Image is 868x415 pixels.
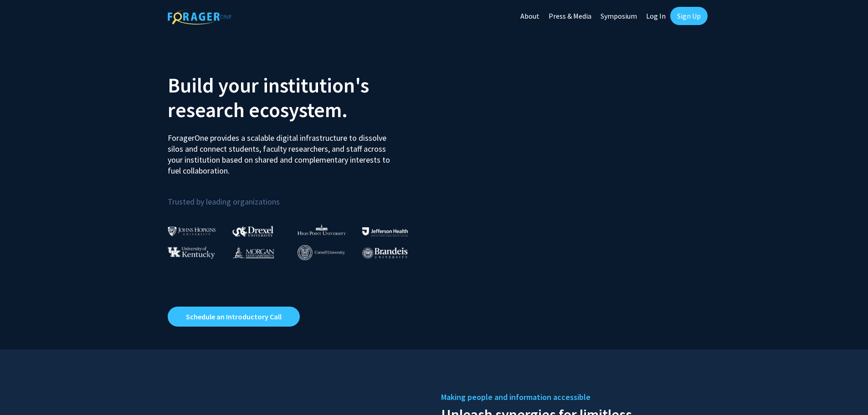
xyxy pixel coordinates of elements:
[168,184,427,209] p: Trusted by leading organizations
[168,73,427,122] h2: Build your institution's research ecosystem.
[298,224,346,235] img: High Point University
[168,126,396,176] p: ForagerOne provides a scalable digital infrastructure to dissolve silos and connect students, fac...
[168,246,215,259] img: University of Kentucky
[168,9,231,25] img: ForagerOne Logo
[362,227,408,236] img: Thomas Jefferson University
[362,247,408,259] img: Brandeis University
[168,307,300,327] a: Opens in a new tab
[232,226,273,236] img: Drexel University
[168,226,216,236] img: Johns Hopkins University
[670,7,708,25] a: Sign Up
[232,246,274,258] img: Morgan State University
[441,390,701,404] h5: Making people and information accessible
[298,245,345,260] img: Cornell University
